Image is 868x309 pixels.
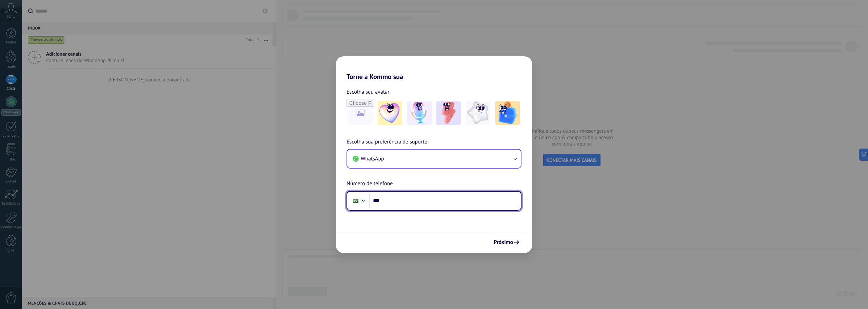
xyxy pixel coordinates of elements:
[347,150,521,168] button: WhatsApp
[495,101,520,125] img: -5.jpeg
[466,101,490,125] img: -4.jpeg
[378,101,402,125] img: -1.jpeg
[491,236,522,248] button: Próximo
[347,179,393,188] span: Número de telefone
[349,194,362,208] div: Brazil: + 55
[347,88,390,96] span: Escolha seu avatar
[336,56,532,81] h2: Torne a Kommo sua
[494,240,513,245] span: Próximo
[361,155,384,162] span: WhatsApp
[407,101,432,125] img: -2.jpeg
[347,138,427,147] span: Escolha sua preferência de suporte
[436,101,461,125] img: -3.jpeg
